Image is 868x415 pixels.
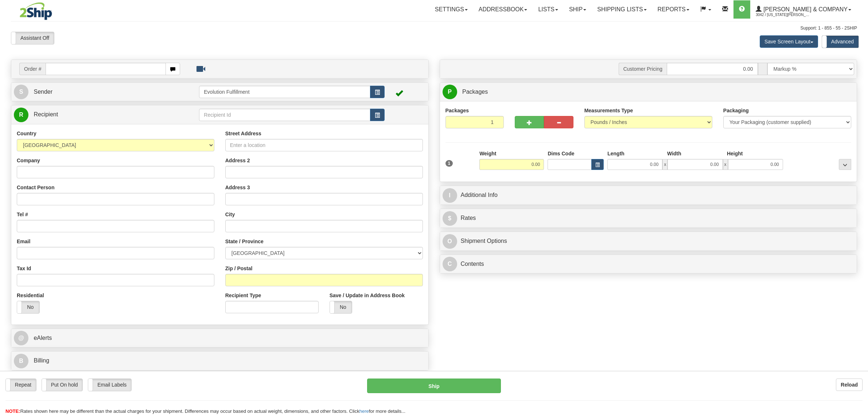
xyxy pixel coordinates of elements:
[88,379,131,391] label: Email Labels
[34,335,52,341] span: eAlerts
[14,353,426,368] a: B Billing
[750,0,857,19] a: [PERSON_NAME] & Company 3042 / [US_STATE][PERSON_NAME]
[443,85,457,99] span: P
[330,301,352,313] label: No
[225,265,253,272] label: Zip / Postal
[822,36,859,47] label: Advanced
[841,382,858,388] b: Reload
[14,85,28,99] span: S
[17,184,54,191] label: Contact Person
[14,108,28,122] span: R
[462,89,488,95] span: Packages
[836,379,863,391] button: Reload
[14,85,199,100] a: S Sender
[652,0,695,19] a: Reports
[479,150,496,157] label: Weight
[367,379,501,393] button: Ship
[17,265,31,272] label: Tax Id
[6,379,36,391] label: Repeat
[225,139,423,151] input: Enter a location
[5,408,20,414] span: NOTE:
[14,107,179,122] a: R Recipient
[443,188,457,203] span: I
[762,6,848,12] span: [PERSON_NAME] & Company
[14,354,28,368] span: B
[662,159,667,170] span: x
[225,211,235,218] label: City
[19,63,46,75] span: Order #
[443,257,457,271] span: C
[851,170,867,245] iframe: chat widget
[34,357,49,364] span: Billing
[17,292,44,299] label: Residential
[473,0,533,19] a: Addressbook
[199,86,370,98] input: Sender Id
[14,331,28,345] span: @
[445,160,453,167] span: 1
[607,150,624,157] label: Length
[443,188,855,203] a: IAdditional Info
[225,184,250,191] label: Address 3
[548,150,574,157] label: Dims Code
[199,109,370,121] input: Recipient Id
[760,35,818,48] button: Save Screen Layout
[727,150,743,157] label: Height
[11,2,61,20] img: logo3042.jpg
[584,107,633,114] label: Measurements Type
[723,159,728,170] span: x
[34,111,58,117] span: Recipient
[443,85,855,100] a: P Packages
[34,89,52,95] span: Sender
[443,257,855,272] a: CContents
[17,238,30,245] label: Email
[839,159,851,170] div: ...
[443,211,457,226] span: $
[14,331,426,346] a: @ eAlerts
[42,379,83,391] label: Put On hold
[443,234,457,249] span: O
[429,0,473,19] a: Settings
[17,301,39,313] label: No
[756,11,810,19] span: 3042 / [US_STATE][PERSON_NAME]
[723,107,749,114] label: Packaging
[225,157,250,164] label: Address 2
[667,150,681,157] label: Width
[443,211,855,226] a: $Rates
[564,0,592,19] a: Ship
[225,292,261,299] label: Recipient Type
[225,238,264,245] label: State / Province
[11,25,857,31] div: Support: 1 - 855 - 55 - 2SHIP
[533,0,563,19] a: Lists
[445,107,469,114] label: Packages
[359,408,369,414] a: here
[17,157,40,164] label: Company
[443,234,855,249] a: OShipment Options
[592,0,652,19] a: Shipping lists
[11,32,54,44] label: Assistant Off
[17,130,36,137] label: Country
[225,130,261,137] label: Street Address
[17,211,28,218] label: Tel #
[619,63,667,75] span: Customer Pricing
[330,292,405,299] label: Save / Update in Address Book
